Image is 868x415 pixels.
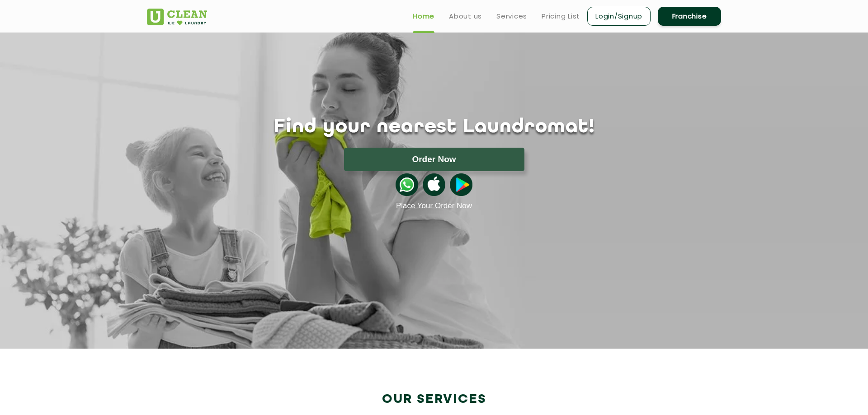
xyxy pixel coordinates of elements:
img: apple-icon.png [423,173,445,196]
a: Services [496,11,527,22]
a: Home [413,11,434,22]
h2: Our Services [147,392,721,407]
a: Place Your Order Now [396,201,472,210]
a: Pricing List [542,11,580,22]
a: Login/Signup [587,7,651,26]
h1: Find your nearest Laundromat! [140,116,728,139]
button: Order Now [344,148,524,171]
a: About us [449,11,482,22]
img: whatsappicon.png [396,173,418,196]
img: playstoreicon.png [450,173,472,196]
img: UClean Laundry and Dry Cleaning [147,9,207,25]
a: Franchise [658,7,721,26]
